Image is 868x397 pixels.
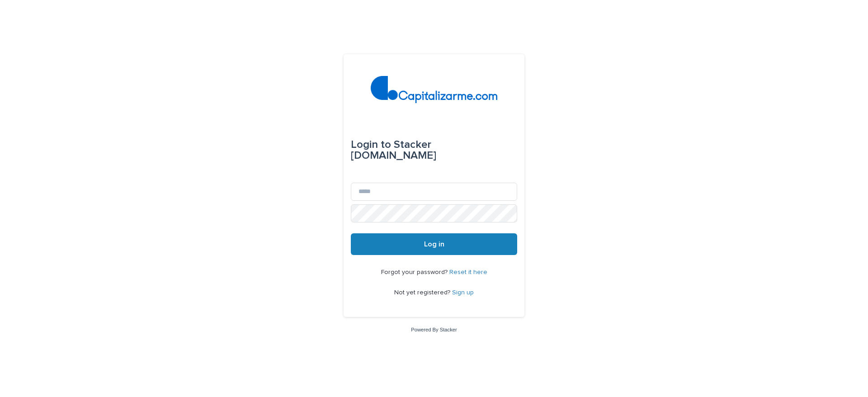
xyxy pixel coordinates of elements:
[381,269,449,275] span: Forgot your password?
[371,76,498,103] img: 4arMvv9wSvmHTHbXwTim
[351,132,517,168] div: Stacker [DOMAIN_NAME]
[424,241,444,248] span: Log in
[452,289,474,296] a: Sign up
[351,139,391,150] span: Login to
[394,289,452,296] span: Not yet registered?
[449,269,487,275] a: Reset it here
[351,233,517,255] button: Log in
[411,327,457,332] a: Powered By Stacker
